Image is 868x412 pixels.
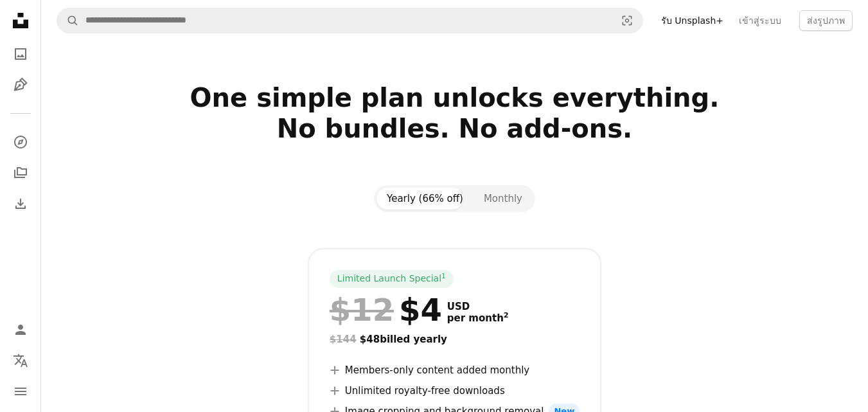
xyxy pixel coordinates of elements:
[330,383,580,399] li: Unlimited royalty-free downloads
[57,8,79,33] button: Search Unsplash
[661,15,723,26] font: รับ Unsplash+
[8,129,33,155] a: สำรวจ
[799,10,853,31] button: ส่งรูปภาพ
[653,10,731,31] a: รับ Unsplash+
[330,293,394,327] span: $12
[474,188,533,210] button: Monthly
[731,10,789,31] a: เข้าสู่ระบบ
[330,270,454,288] div: Limited Launch Special
[376,188,474,210] button: Yearly (66% off)
[8,72,33,98] a: ภาพประกอบ
[447,301,509,312] span: USD
[8,317,33,343] a: เข้าสู่ระบบ / สมัครสมาชิก
[439,273,448,285] a: 1
[330,293,442,327] div: $4
[739,15,781,26] font: เข้าสู่ระบบ
[8,379,33,404] button: เมนู
[504,311,509,319] sup: 2
[8,41,33,67] a: ภาพถ่าย
[8,348,33,373] button: ภาษา
[8,191,33,217] a: ประวัติการดาวน์โหลด
[330,332,580,347] div: $48 billed yearly
[447,312,509,324] span: per month
[807,15,845,26] font: ส่งรูปภาพ
[501,312,511,324] a: 2
[8,8,33,36] a: หน้าแรก — Unsplash
[330,363,580,378] li: Members-only content added monthly
[612,8,642,33] button: Visual search
[330,334,357,345] span: $144
[57,8,643,33] form: Find visuals sitewide
[441,272,446,280] sup: 1
[57,82,853,175] h2: One simple plan unlocks everything. No bundles. No add-ons.
[8,160,33,186] a: คอลเลกชัน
